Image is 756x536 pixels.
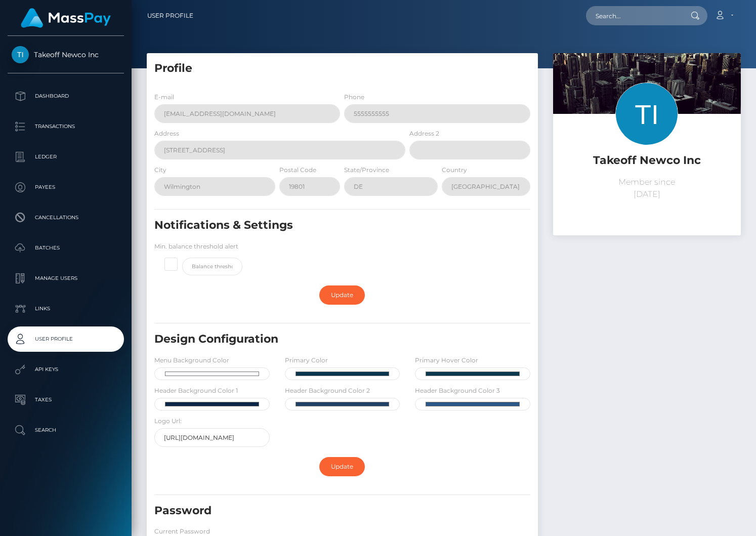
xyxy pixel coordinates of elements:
[415,356,478,365] label: Primary Hover Color
[12,119,120,134] p: Transactions
[442,166,467,175] label: Country
[8,175,124,200] a: Payees
[8,114,124,139] a: Transactions
[8,84,124,109] a: Dashboard
[8,266,124,291] a: Manage Users
[12,271,120,286] p: Manage Users
[147,5,193,26] a: User Profile
[154,356,229,365] label: Menu Background Color
[279,166,316,175] label: Postal Code
[409,129,439,138] label: Address 2
[154,93,174,102] label: E-mail
[561,153,733,169] h5: Takeoff Newco Inc
[8,357,124,382] a: API Keys
[154,61,530,76] h5: Profile
[8,387,124,413] a: Taxes
[154,242,238,251] label: Min. balance threshold alert
[12,149,120,164] p: Ledger
[21,8,111,28] img: MassPay Logo
[154,503,471,519] h5: Password
[586,6,681,25] input: Search...
[344,93,364,102] label: Phone
[561,176,733,200] p: Member since [DATE]
[12,423,120,438] p: Search
[154,527,210,536] label: Current Password
[12,332,120,347] p: User Profile
[154,386,238,395] label: Header Background Color 1
[8,205,124,230] a: Cancellations
[12,240,120,256] p: Batches
[154,166,166,175] label: City
[8,326,124,352] a: User Profile
[285,386,370,395] label: Header Background Color 2
[12,301,120,316] p: Links
[8,235,124,261] a: Batches
[154,129,179,138] label: Address
[319,285,365,305] a: Update
[8,418,124,443] a: Search
[12,46,29,63] img: Takeoff Newco Inc
[344,166,389,175] label: State/Province
[12,89,120,104] p: Dashboard
[12,180,120,195] p: Payees
[8,144,124,170] a: Ledger
[12,362,120,377] p: API Keys
[154,332,471,347] h5: Design Configuration
[12,210,120,225] p: Cancellations
[12,392,120,407] p: Taxes
[319,457,365,476] a: Update
[154,417,182,426] label: Logo Url:
[154,218,471,233] h5: Notifications & Settings
[285,356,328,365] label: Primary Color
[415,386,500,395] label: Header Background Color 3
[8,296,124,321] a: Links
[8,50,124,59] span: Takeoff Newco Inc
[553,53,741,179] img: ...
